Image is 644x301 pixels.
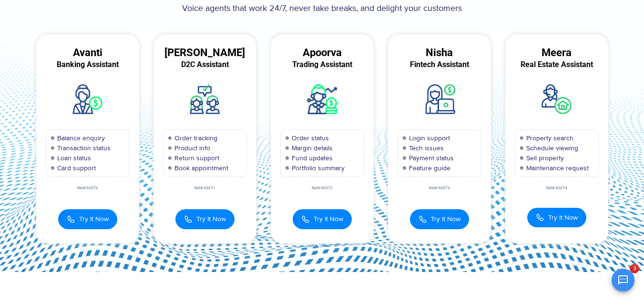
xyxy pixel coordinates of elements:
span: Schedule viewing [524,143,578,153]
button: Open chat [612,269,634,291]
button: Try It Now [58,209,117,229]
img: Call Icon [536,213,544,222]
span: Return support [172,153,219,163]
span: Margin details [289,143,333,153]
span: Order tracking [172,133,217,143]
span: Login support [407,133,450,143]
span: Card support [55,163,96,173]
span: Property search [524,133,573,143]
div: [PERSON_NAME] [153,49,256,57]
span: Product info [172,143,210,153]
img: Call Icon [184,214,193,224]
div: D2C Assistant [153,60,256,69]
div: Ref#:90073 [388,186,491,190]
span: Transaction status [55,143,111,153]
span: Try It Now [431,214,460,224]
div: Trading Assistant [271,60,374,69]
span: Try It Now [79,214,109,224]
button: Try It Now [410,209,469,229]
div: Apoorva [271,49,374,57]
div: Avanti [36,49,139,57]
span: Sell property [524,153,564,163]
span: Loan status [55,153,91,163]
span: Try It Now [314,214,343,224]
img: Call Icon [67,214,75,224]
button: Try It Now [527,208,586,227]
span: Tech issues [407,143,444,153]
button: Try It Now [293,209,352,229]
span: Fund updates [289,153,333,163]
div: Real Estate Assistant [505,60,608,69]
span: Feature guide [407,163,450,173]
button: Try It Now [175,209,235,229]
img: Call Icon [419,214,427,224]
span: Payment status [407,153,454,163]
span: Maintenance request [524,163,589,173]
span: Try It Now [196,214,226,224]
div: Meera [505,49,608,57]
div: Ref#:90074 [505,186,608,190]
span: Try It Now [548,213,578,223]
div: Ref#:90071 [153,186,256,190]
div: Ref#:90070 [36,186,139,190]
span: Portfolio summary [289,163,345,173]
span: 3 [630,264,639,273]
img: Call Icon [301,214,310,224]
span: Balance enquiry [55,133,105,143]
span: Book appointment [172,163,228,173]
span: Order status [289,133,329,143]
p: Voice agents that work 24/7, never take breaks, and delight your customers [29,2,615,15]
div: Banking Assistant [36,60,139,69]
div: Nisha [388,49,491,57]
div: Fintech Assistant [388,60,491,69]
div: Ref#:90072 [271,186,374,190]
